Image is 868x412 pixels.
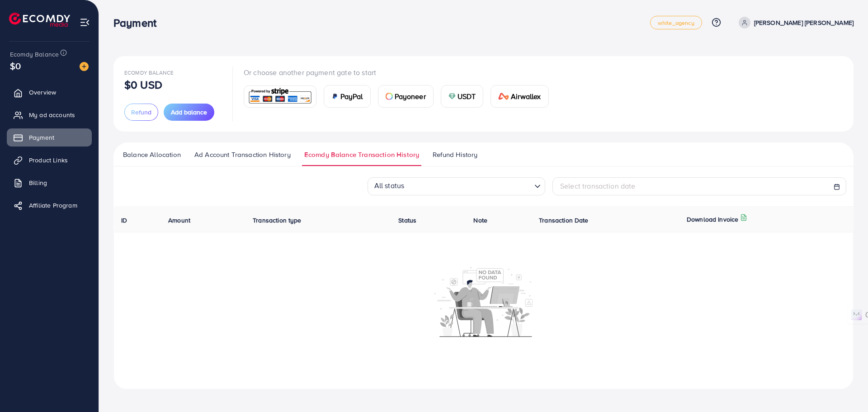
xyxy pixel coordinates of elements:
[340,91,363,102] span: PayPal
[368,177,545,195] div: Search for option
[373,178,406,193] span: All status
[29,88,56,97] span: Overview
[29,156,68,165] span: Product Links
[830,371,861,405] iframe: Chat
[407,179,531,193] input: Search for option
[244,85,316,108] a: card
[29,110,75,119] span: My ad accounts
[124,69,174,76] span: Ecomdy Balance
[511,91,541,102] span: Airwallex
[7,151,92,169] a: Product Links
[434,266,533,337] img: No account
[458,91,476,102] span: USDT
[324,85,371,108] a: cardPayPal
[123,150,181,160] span: Balance Allocation
[539,216,589,225] span: Transaction Date
[164,104,214,121] button: Add balance
[244,67,556,78] p: Or choose another payment gate to start
[7,128,92,147] a: Payment
[9,13,70,27] img: logo
[171,108,207,117] span: Add balance
[331,93,339,100] img: card
[29,201,77,210] span: Affiliate Program
[247,87,313,106] img: card
[433,150,477,160] span: Refund History
[687,214,739,225] p: Download Invoice
[304,150,419,160] span: Ecomdy Balance Transaction History
[398,216,416,225] span: Status
[113,16,164,29] h3: Payment
[448,93,456,100] img: card
[121,216,127,225] span: ID
[7,106,92,124] a: My ad accounts
[7,83,92,101] a: Overview
[473,216,487,225] span: Note
[386,93,393,100] img: card
[395,91,426,102] span: Payoneer
[194,150,291,160] span: Ad Account Transaction History
[658,20,694,26] span: white_agency
[10,59,21,72] span: $0
[7,174,92,192] a: Billing
[441,85,484,108] a: cardUSDT
[29,178,47,187] span: Billing
[124,104,158,121] button: Refund
[80,17,90,28] img: menu
[378,85,434,108] a: cardPayoneer
[10,50,59,59] span: Ecomdy Balance
[29,133,54,142] span: Payment
[7,196,92,214] a: Affiliate Program
[498,93,509,100] img: card
[131,108,151,117] span: Refund
[560,181,636,191] span: Select transaction date
[253,216,302,225] span: Transaction type
[754,17,854,28] p: [PERSON_NAME] [PERSON_NAME]
[735,17,854,28] a: [PERSON_NAME] [PERSON_NAME]
[168,216,190,225] span: Amount
[650,16,702,29] a: white_agency
[80,62,89,71] img: image
[491,85,548,108] a: cardAirwallex
[124,79,162,90] p: $0 USD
